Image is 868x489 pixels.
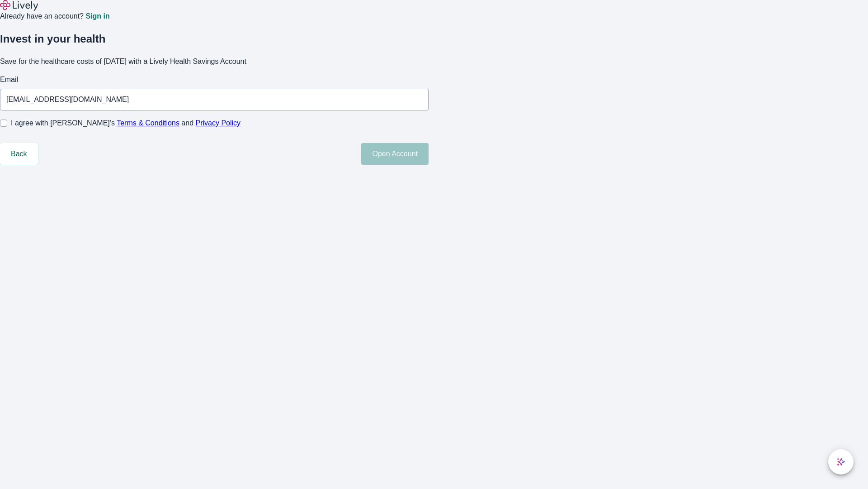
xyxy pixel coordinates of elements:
a: Terms & Conditions [117,119,179,127]
span: I agree with [PERSON_NAME]’s and [11,118,241,129]
a: Privacy Policy [196,119,241,127]
button: chat [828,449,854,475]
svg: Lively AI Assistant [836,457,845,466]
a: Sign in [85,13,109,20]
